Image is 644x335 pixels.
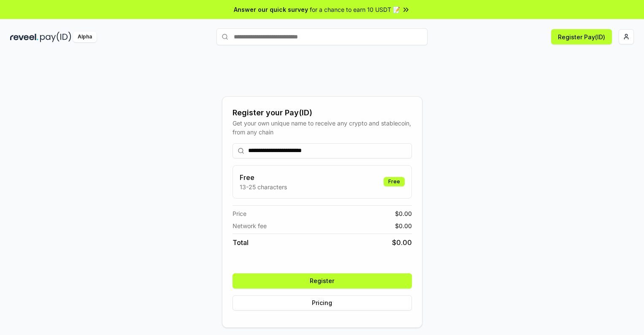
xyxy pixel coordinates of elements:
[233,107,412,119] div: Register your Pay(ID)
[73,32,97,42] div: Alpha
[233,273,412,289] button: Register
[233,237,249,248] span: Total
[384,177,405,186] div: Free
[233,295,412,310] button: Pricing
[233,221,267,230] span: Network fee
[392,237,412,248] span: $ 0.00
[40,32,71,42] img: pay_id
[240,172,287,182] h3: Free
[551,29,612,44] button: Register Pay(ID)
[233,209,246,218] span: Price
[395,209,412,218] span: $ 0.00
[234,5,308,14] span: Answer our quick survey
[310,5,400,14] span: for a chance to earn 10 USDT 📝
[395,221,412,230] span: $ 0.00
[233,119,412,136] div: Get your own unique name to receive any crypto and stablecoin, from any chain
[240,182,287,191] p: 13-25 characters
[10,32,38,42] img: reveel_dark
